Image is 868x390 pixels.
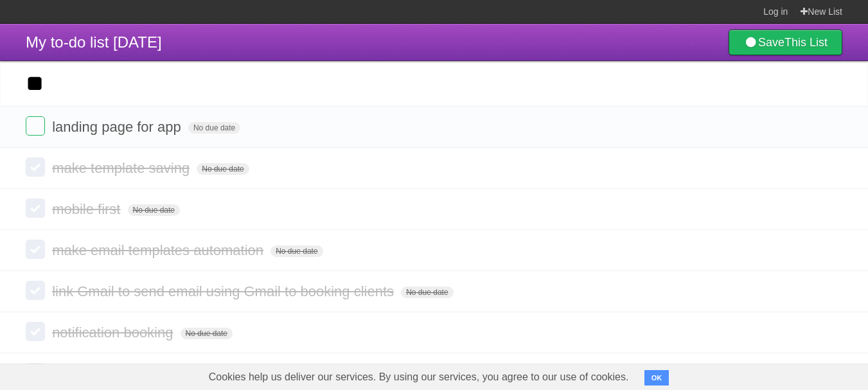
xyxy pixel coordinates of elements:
[26,281,45,300] label: Done
[52,324,176,341] span: notification booking
[52,119,184,135] span: landing page for app
[52,283,397,299] span: link Gmail to send email using Gmail to booking clients
[188,122,240,134] span: No due date
[197,163,249,175] span: No due date
[401,287,453,298] span: No due date
[26,240,45,259] label: Done
[52,242,267,258] span: make email templates automation
[196,364,642,390] span: Cookies help us deliver our services. By using our services, you agree to our use of cookies.
[784,36,828,49] b: This List
[26,33,162,51] span: My to-do list [DATE]
[26,363,45,382] label: Done
[26,199,45,218] label: Done
[52,201,123,217] span: mobile first
[181,328,233,339] span: No due date
[644,370,669,386] button: OK
[128,204,180,216] span: No due date
[26,322,45,341] label: Done
[52,160,193,176] span: make template saving
[26,116,45,136] label: Done
[729,30,842,55] a: SaveThis List
[270,245,323,257] span: No due date
[26,157,45,177] label: Done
